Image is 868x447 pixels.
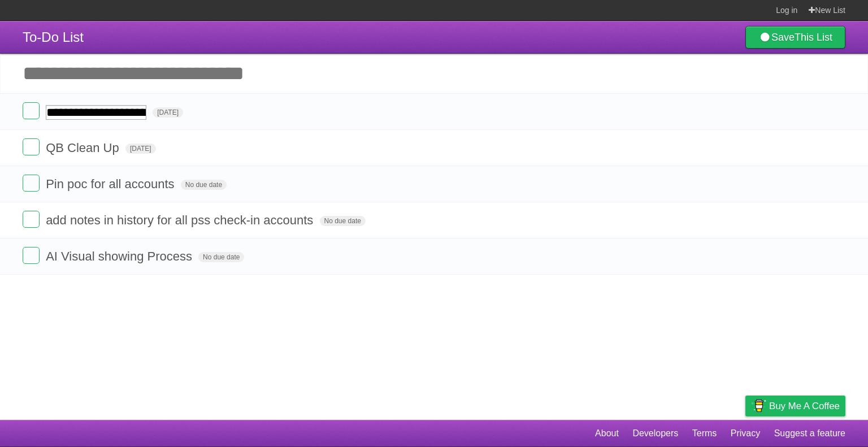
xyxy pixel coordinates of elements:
[774,423,845,444] a: Suggest a feature
[23,247,40,264] label: Done
[46,213,316,227] span: add notes in history for all pss check-in accounts
[23,211,40,228] label: Done
[769,396,840,416] span: Buy me a coffee
[198,252,244,262] span: No due date
[632,423,678,444] a: Developers
[46,177,177,191] span: Pin poc for all accounts
[595,423,619,444] a: About
[181,180,227,190] span: No due date
[745,26,845,49] a: SaveThis List
[731,423,760,444] a: Privacy
[23,102,40,119] label: Done
[320,216,366,226] span: No due date
[125,144,156,154] span: [DATE]
[153,107,183,118] span: [DATE]
[23,175,40,192] label: Done
[23,138,40,155] label: Done
[692,423,717,444] a: Terms
[795,32,832,43] b: This List
[751,396,766,415] img: Buy me a coffee
[46,249,195,263] span: AI Visual showing Process
[23,29,84,45] span: To-Do List
[46,141,122,155] span: QB Clean Up
[745,396,845,416] a: Buy me a coffee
